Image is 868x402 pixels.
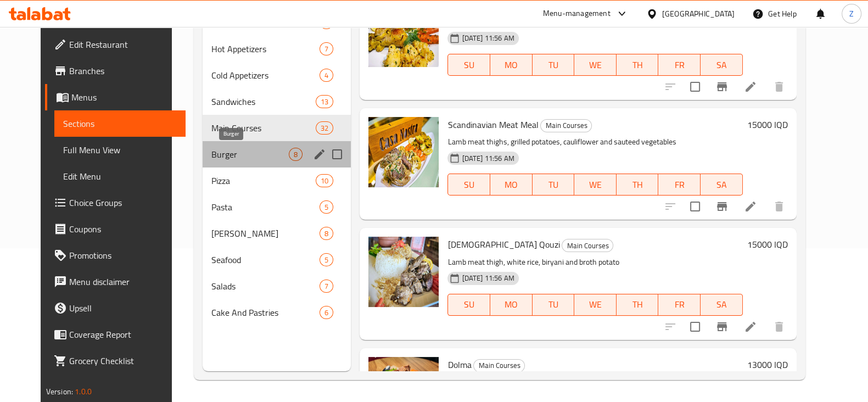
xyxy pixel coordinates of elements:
[662,8,735,20] div: [GEOGRAPHIC_DATA]
[709,74,735,100] button: Branch-specific-item
[490,54,533,76] button: MO
[849,8,854,20] span: Z
[69,64,177,77] span: Branches
[320,44,333,54] span: 7
[54,163,186,189] a: Edit Menu
[562,239,613,252] div: Main Courses
[368,117,439,187] img: Scandinavian Meat Meal
[69,196,177,209] span: Choice Groups
[579,177,612,193] span: WE
[621,57,654,73] span: TH
[744,320,757,333] a: Edit menu item
[316,95,333,108] div: items
[766,74,792,100] button: delete
[211,253,320,266] div: Seafood
[203,299,351,326] div: Cake And Pastries6
[766,314,792,340] button: delete
[684,315,707,338] span: Select to update
[709,193,735,220] button: Branch-specific-item
[705,297,738,312] span: SA
[320,281,333,292] span: 7
[316,97,333,107] span: 13
[574,174,617,196] button: WE
[705,57,738,73] span: SA
[452,57,485,73] span: SU
[203,141,351,168] div: Burger8edit
[744,200,757,213] a: Edit menu item
[701,294,743,316] button: SA
[211,95,316,108] span: Sandwiches
[320,308,333,318] span: 6
[45,295,186,321] a: Upsell
[490,294,533,316] button: MO
[663,57,696,73] span: FR
[316,123,333,133] span: 32
[211,306,320,319] span: Cake And Pastries
[203,88,351,115] div: Sandwiches13
[747,357,788,372] h6: 13000 IQD
[45,242,186,269] a: Promotions
[63,143,177,157] span: Full Menu View
[533,294,575,316] button: TU
[447,15,742,29] p: Chicken thighs, grilled potatoes, cauliflower and sauteed vegetables
[447,255,742,269] p: Lamb meat thigh, white rice, biryani and broth potato
[320,42,333,55] div: items
[69,275,177,288] span: Menu disclaimer
[747,237,788,252] h6: 15000 IQD
[211,42,320,55] span: Hot Appetizers
[211,121,316,135] span: Main Courses
[203,194,351,220] div: Pasta5
[69,249,177,262] span: Promotions
[289,149,302,160] span: 8
[368,237,439,307] img: Iraqi Qouzi
[211,200,320,214] span: Pasta
[211,280,320,293] span: Salads
[495,177,528,193] span: MO
[46,384,73,399] span: Version:
[69,328,177,341] span: Coverage Report
[45,31,186,58] a: Edit Restaurant
[766,193,792,220] button: delete
[447,135,742,149] p: Lamb meat thighs, grilled potatoes, cauliflower and sauteed vegetables
[495,297,528,312] span: MO
[447,294,490,316] button: SU
[562,239,613,252] span: Main Courses
[447,236,559,253] span: [DEMOGRAPHIC_DATA] Qouzi
[54,110,186,137] a: Sections
[320,70,333,81] span: 4
[579,297,612,312] span: WE
[617,54,659,76] button: TH
[457,33,518,43] span: [DATE] 11:56 AM
[316,121,333,135] div: items
[203,62,351,88] div: Cold Appetizers4
[45,84,186,110] a: Menus
[320,227,333,240] div: items
[621,177,654,193] span: TH
[45,269,186,295] a: Menu disclaimer
[452,297,485,312] span: SU
[574,54,617,76] button: WE
[203,168,351,194] div: Pizza10
[289,148,303,161] div: items
[203,115,351,141] div: Main Courses32
[709,314,735,340] button: Branch-specific-item
[457,153,518,164] span: [DATE] 11:56 AM
[320,202,333,213] span: 5
[574,294,617,316] button: WE
[658,174,701,196] button: FR
[211,174,316,187] span: Pizza
[541,119,591,132] span: Main Courses
[316,176,333,186] span: 10
[320,253,333,266] div: items
[705,177,738,193] span: SA
[744,80,757,93] a: Edit menu item
[663,177,696,193] span: FR
[533,54,575,76] button: TU
[447,356,471,373] span: Dolma
[684,195,707,218] span: Select to update
[701,174,743,196] button: SA
[537,57,570,73] span: TU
